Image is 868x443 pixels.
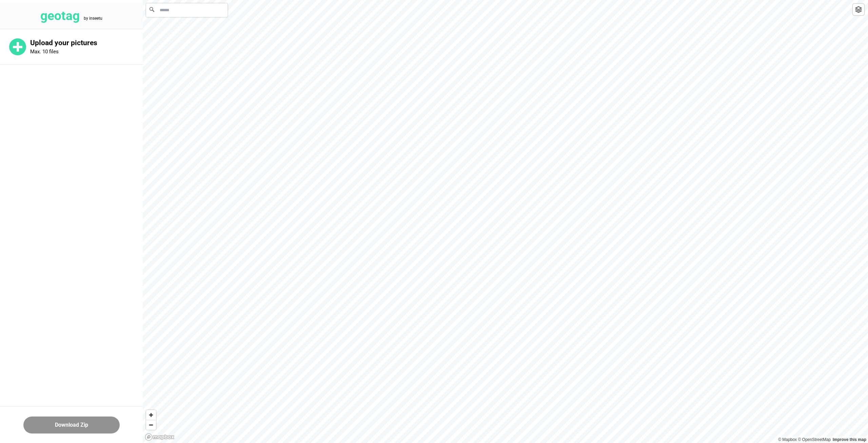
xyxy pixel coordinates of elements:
[855,6,862,13] img: toggleLayer
[30,49,59,55] p: Max. 10 files
[23,417,120,433] button: Download Zip
[146,3,228,17] input: Search
[146,420,156,430] button: Zoom out
[145,433,175,441] a: Mapbox logo
[30,39,143,47] p: Upload your pictures
[84,16,102,21] tspan: by inseetu
[798,437,831,442] a: OpenStreetMap
[833,437,866,442] a: Map feedback
[146,410,156,420] button: Zoom in
[40,8,80,23] tspan: geotag
[778,437,797,442] a: Mapbox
